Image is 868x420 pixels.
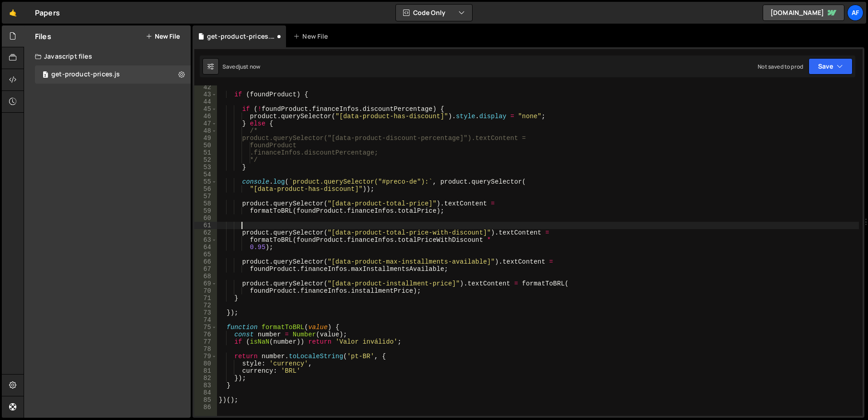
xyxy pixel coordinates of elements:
[194,142,217,149] div: 50
[194,91,217,98] div: 43
[194,287,217,295] div: 70
[194,404,217,411] div: 86
[194,127,217,135] div: 48
[194,309,217,316] div: 73
[35,7,60,18] div: Papers
[194,149,217,156] div: 51
[763,5,844,21] a: [DOMAIN_NAME]
[396,5,472,21] button: Code Only
[194,367,217,375] div: 81
[194,331,217,338] div: 76
[194,316,217,324] div: 74
[194,171,217,178] div: 54
[43,72,48,79] span: 3
[194,105,217,113] div: 45
[293,32,331,41] div: New File
[758,63,803,70] div: Not saved to prod
[194,222,217,229] div: 61
[194,360,217,367] div: 80
[194,273,217,280] div: 68
[194,113,217,120] div: 46
[809,58,853,75] button: Save
[194,244,217,251] div: 64
[194,207,217,215] div: 59
[194,396,217,404] div: 85
[194,215,217,222] div: 60
[194,156,217,164] div: 52
[35,31,51,41] h2: Files
[194,98,217,105] div: 44
[194,229,217,236] div: 62
[194,84,217,91] div: 42
[194,164,217,171] div: 53
[194,135,217,142] div: 49
[194,178,217,185] div: 55
[847,5,863,21] a: Af
[222,63,260,70] div: Saved
[2,2,24,24] a: 🤙
[194,389,217,396] div: 84
[194,295,217,302] div: 71
[194,120,217,127] div: 47
[194,345,217,353] div: 78
[194,193,217,200] div: 57
[239,63,260,70] div: just now
[194,200,217,207] div: 58
[194,258,217,265] div: 66
[24,47,191,65] div: Javascript files
[194,324,217,331] div: 75
[146,33,180,40] button: New File
[194,338,217,345] div: 77
[194,302,217,309] div: 72
[194,251,217,258] div: 65
[194,375,217,382] div: 82
[207,32,275,41] div: get-product-prices.js
[194,265,217,273] div: 67
[194,353,217,360] div: 79
[51,70,120,79] div: get-product-prices.js
[194,280,217,287] div: 69
[194,236,217,244] div: 63
[194,382,217,389] div: 83
[194,185,217,193] div: 56
[35,65,191,84] div: 17080/47025.js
